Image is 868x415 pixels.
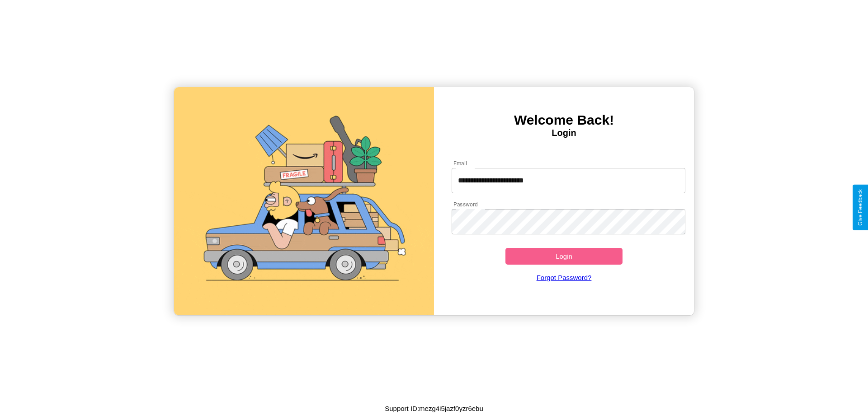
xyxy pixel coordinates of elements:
[174,87,434,315] img: gif
[453,159,467,167] label: Email
[505,248,623,265] button: Login
[434,128,694,138] h4: Login
[385,402,483,415] p: Support ID: mezg4i5jazf0yzr6ebu
[434,112,694,128] h3: Welcome Back!
[453,201,477,208] label: Password
[857,189,863,226] div: Give Feedback
[447,265,681,290] a: Forgot Password?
